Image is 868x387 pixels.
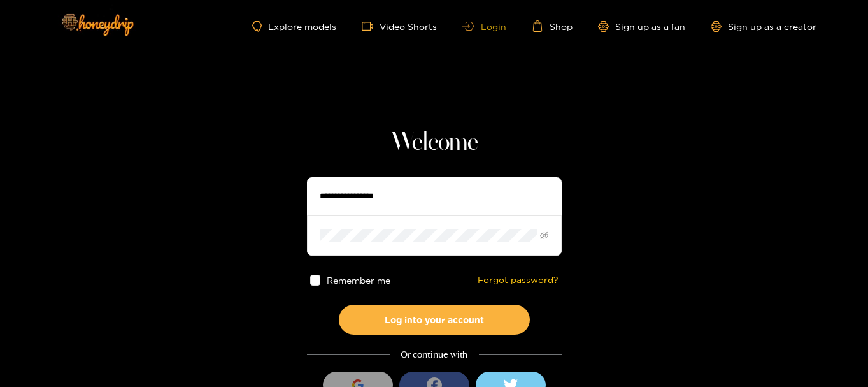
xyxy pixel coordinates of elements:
[462,22,506,31] a: Login
[478,275,559,286] a: Forgot password?
[532,20,573,32] a: Shop
[362,20,380,32] span: video-camera
[307,347,562,362] div: Or continue with
[362,20,437,32] a: Video Shorts
[711,21,816,32] a: Sign up as a creator
[307,128,562,158] h1: Welcome
[339,305,530,335] button: Log into your account
[598,21,685,32] a: Sign up as a fan
[327,275,390,285] span: Remember me
[252,21,336,32] a: Explore models
[540,231,548,240] span: eye-invisible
